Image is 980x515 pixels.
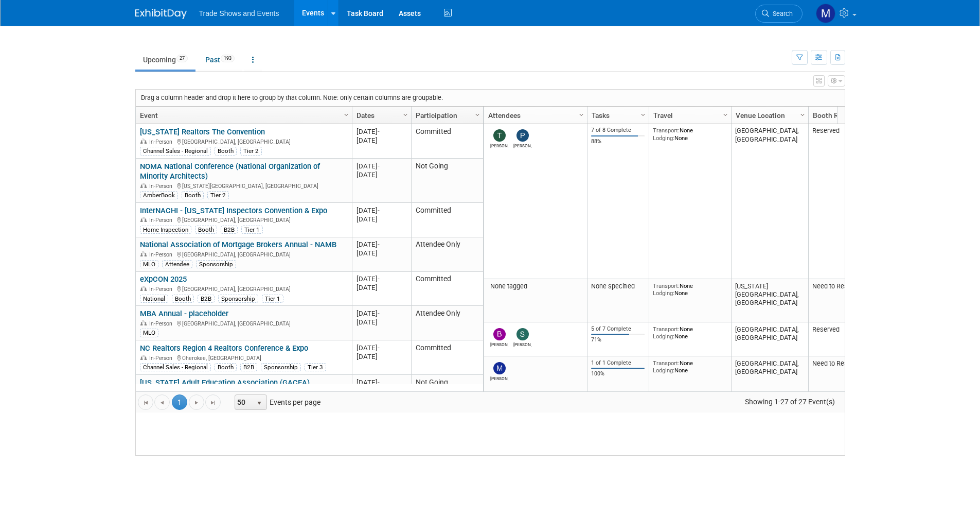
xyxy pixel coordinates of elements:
img: In-Person Event [140,251,147,256]
td: Need to Reserve [808,356,885,420]
td: Committed [411,272,483,306]
div: None None [653,282,727,297]
span: Transport: [653,359,680,367]
div: B2B [221,226,238,234]
a: Search [755,5,803,23]
span: In-Person [149,183,175,190]
div: Attendee [162,260,192,268]
span: select [255,399,263,407]
div: Home Inspection [140,226,191,234]
div: [DATE] [357,283,406,292]
a: Column Settings [576,107,587,122]
div: Booth [172,295,194,303]
span: - [378,310,380,317]
div: [DATE] [357,206,406,215]
div: Sponsorship [196,260,236,268]
div: Sponsorship [218,295,258,303]
div: 1 of 1 Complete [591,359,645,367]
div: [GEOGRAPHIC_DATA], [GEOGRAPHIC_DATA] [140,137,347,146]
div: AmberBook [140,191,178,199]
a: Column Settings [400,107,411,122]
a: [US_STATE] Realtors The Convention [140,127,265,136]
span: In-Person [149,355,175,362]
span: Lodging: [653,134,674,142]
div: Booth [215,147,237,155]
span: - [378,275,380,283]
div: B2B [240,363,257,371]
div: Booth [215,363,237,371]
div: Thomas Horrell [490,142,508,148]
span: Column Settings [473,111,482,119]
div: 5 of 7 Complete [591,325,645,333]
div: MLO [140,260,158,268]
span: Column Settings [577,111,585,119]
a: [US_STATE] Adult Education Association (GACEA) [140,378,310,387]
div: Drag a column header and drop it here to group by that column. Note: only certain columns are gro... [136,90,845,106]
div: [DATE] [357,127,406,136]
span: In-Person [149,251,175,258]
span: 27 [176,55,188,62]
span: In-Person [149,139,175,145]
img: ExhibitDay [135,9,187,19]
a: Venue Location [736,107,801,124]
img: In-Person Event [140,183,147,188]
a: Booth Reservation Status [813,107,879,124]
span: Lodging: [653,289,674,297]
div: 7 of 8 Complete [591,127,645,134]
td: Committed [411,124,483,159]
div: Channel Sales - Regional [140,363,211,371]
img: In-Person Event [140,320,147,325]
a: Column Settings [720,107,731,122]
td: [GEOGRAPHIC_DATA], [GEOGRAPHIC_DATA] [731,356,808,420]
span: Lodging: [653,367,674,374]
td: Reserved [808,322,885,356]
div: Simona Daneshfar [513,340,531,347]
div: [DATE] [357,215,406,224]
div: [DATE] [357,318,406,327]
img: In-Person Event [140,217,147,222]
div: B2B [198,295,215,303]
div: [DATE] [357,309,406,318]
div: None specified [591,282,645,290]
span: 193 [221,55,235,62]
td: [GEOGRAPHIC_DATA], [GEOGRAPHIC_DATA] [731,124,808,279]
div: [GEOGRAPHIC_DATA], [GEOGRAPHIC_DATA] [140,284,347,293]
span: In-Person [149,320,175,327]
span: 1 [172,394,187,410]
span: Column Settings [401,111,409,119]
span: In-Person [149,217,175,224]
div: [GEOGRAPHIC_DATA], [GEOGRAPHIC_DATA] [140,215,347,224]
a: MBA Annual - placeholder [140,309,228,318]
td: Reserved [808,124,885,279]
a: Go to the previous page [154,394,170,410]
span: Column Settings [639,111,647,119]
div: [DATE] [357,378,406,387]
div: Tier 3 [305,363,326,371]
a: Go to the first page [138,394,153,410]
span: Column Settings [721,111,729,119]
div: Booth [195,226,217,234]
div: Bobby DeSpain [490,340,508,347]
div: Michael Jackson [490,374,508,381]
div: None None [653,325,727,340]
span: Lodging: [653,333,674,340]
td: Committed [411,203,483,237]
img: In-Person Event [140,139,147,144]
img: In-Person Event [140,286,147,291]
div: [DATE] [357,352,406,361]
div: Booth [182,191,204,199]
div: [DATE] [357,274,406,283]
a: Dates [357,107,404,124]
span: Column Settings [798,111,807,119]
span: - [378,379,380,386]
a: Travel [653,107,724,124]
span: Go to the last page [209,399,217,407]
td: Not Going [411,375,483,409]
div: [DATE] [357,249,406,257]
span: Transport: [653,127,680,134]
div: Cherokee, [GEOGRAPHIC_DATA] [140,353,347,362]
img: Peter Hannun [516,129,529,142]
span: Transport: [653,325,680,333]
div: 88% [591,138,645,145]
a: Go to the last page [205,394,221,410]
